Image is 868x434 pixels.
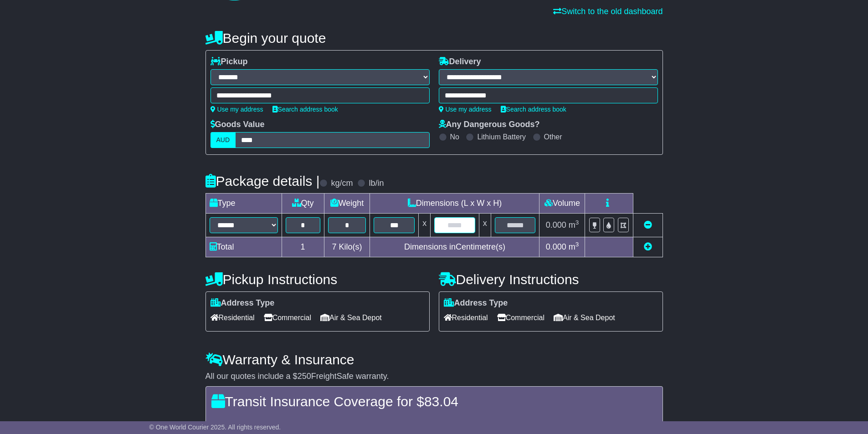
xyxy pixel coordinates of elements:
a: Switch to the old dashboard [553,7,663,16]
span: 0.000 [546,220,566,230]
a: Remove this item [644,220,652,230]
td: Kilo(s) [324,237,370,257]
span: 0.000 [546,242,566,251]
span: Residential [211,311,255,325]
span: Commercial [264,311,311,325]
span: 250 [298,372,311,381]
td: Volume [539,194,585,214]
span: Air & Sea Depot [554,311,615,325]
label: Lithium Battery [477,133,526,141]
div: All our quotes include a $ FreightSafe warranty. [205,372,663,382]
label: Other [544,133,562,141]
a: Use my address [439,106,492,113]
a: Add new item [644,242,652,251]
td: Total [205,237,282,257]
label: Any Dangerous Goods? [439,120,540,130]
span: 83.04 [424,394,458,409]
a: Search address book [501,106,566,113]
label: Goods Value [211,120,265,130]
sup: 3 [575,241,579,248]
label: Address Type [211,298,275,308]
h4: Begin your quote [205,31,663,46]
span: Residential [444,311,488,325]
a: Use my address [211,106,263,113]
label: Address Type [444,298,508,308]
a: Search address book [272,106,338,113]
td: x [479,214,491,237]
sup: 3 [575,219,579,226]
span: 7 [332,242,336,251]
span: Commercial [497,311,544,325]
td: Dimensions (L x W x H) [370,194,539,214]
h4: Warranty & Insurance [205,352,663,367]
td: 1 [282,237,324,257]
td: Dimensions in Centimetre(s) [370,237,539,257]
label: kg/cm [331,179,353,189]
span: © One World Courier 2025. All rights reserved. [149,424,281,431]
td: x [419,214,431,237]
label: Pickup [211,57,248,67]
span: Air & Sea Depot [320,311,382,325]
h4: Delivery Instructions [439,272,663,287]
span: m [569,242,579,251]
h4: Package details | [205,174,320,189]
td: Qty [282,194,324,214]
label: AUD [211,132,236,148]
label: No [450,133,459,141]
td: Type [205,194,282,214]
span: m [569,220,579,230]
h4: Transit Insurance Coverage for $ [211,394,657,409]
label: lb/in [369,179,384,189]
td: Weight [324,194,370,214]
label: Delivery [439,57,481,67]
h4: Pickup Instructions [205,272,430,287]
